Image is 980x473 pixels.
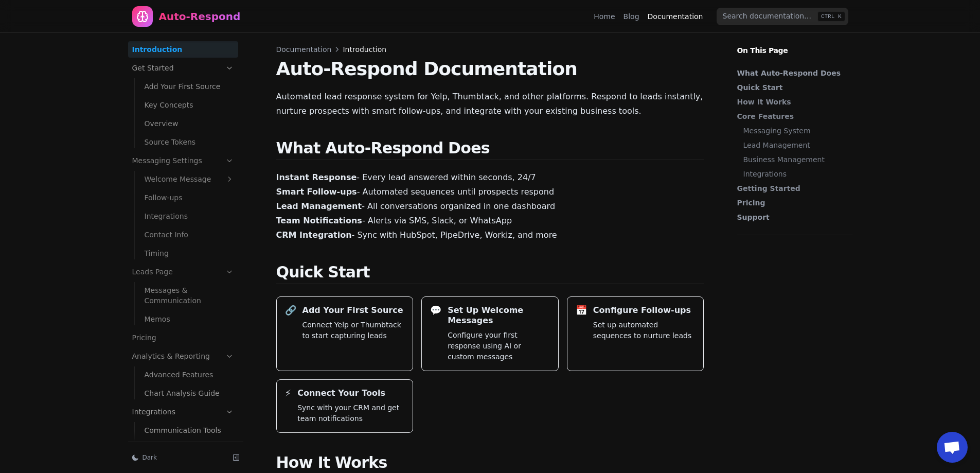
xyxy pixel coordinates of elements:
a: Messaging System [743,126,847,136]
p: Set up automated sequences to nurture leads [593,320,696,341]
a: Pricing [737,198,847,208]
strong: CRM Integration [276,230,352,240]
div: 💬 [430,305,441,316]
a: Open chat [937,432,968,463]
p: Sync with your CRM and get team notifications [297,402,404,424]
h1: Auto-Respond Documentation [276,59,704,79]
h3: Set Up Welcome Messages [448,305,550,326]
span: Documentation [276,44,332,55]
button: Collapse sidebar [229,450,243,465]
strong: Instant Response [276,172,357,182]
h2: Quick Start [276,263,704,284]
a: ⚡Connect Your ToolsSync with your CRM and get team notifications [276,379,414,433]
a: 🔗Add Your First SourceConnect Yelp or Thumbtack to start capturing leads [276,296,414,371]
a: Integrations [743,169,847,179]
a: 💬Set Up Welcome MessagesConfigure your first response using AI or custom messages [421,296,559,371]
a: Blog [623,11,639,22]
a: Introduction [128,41,238,58]
a: Communication Tools [140,422,238,439]
a: Home page [132,6,241,27]
h2: What Auto-Respond Does [276,139,704,160]
a: Quick Start [737,82,847,93]
p: - Every lead answered within seconds, 24/7 - Automated sequences until prospects respond - All co... [276,170,704,242]
a: CRM Systems [140,441,238,457]
a: Lead Management [743,140,847,150]
h3: Connect Your Tools [297,388,385,398]
p: Automated lead response system for Yelp, Thumbtack, and other platforms. Respond to leads instant... [276,90,704,118]
a: Add Your First Source [140,78,238,95]
a: Pricing [128,329,238,346]
a: Chart Analysis Guide [140,385,238,401]
a: Integrations [140,208,238,224]
p: On This Page [729,33,861,56]
input: Search documentation… [717,8,848,25]
a: Memos [140,311,238,327]
a: Follow-ups [140,189,238,206]
a: Messages & Communication [140,282,238,309]
a: Integrations [128,404,238,420]
a: Welcome Message [140,171,238,187]
a: Advanced Features [140,366,238,383]
p: Configure your first response using AI or custom messages [448,330,550,362]
span: Introduction [343,44,386,55]
a: Documentation [648,11,703,22]
a: What Auto-Respond Does [737,68,847,78]
a: Analytics & Reporting [128,348,238,364]
h3: Configure Follow-ups [593,305,691,316]
div: ⚡ [285,388,292,398]
p: Connect Yelp or Thumbtack to start capturing leads [302,320,405,341]
a: Timing [140,245,238,261]
div: Auto-Respond [159,9,241,24]
div: 🔗 [285,305,296,316]
button: Dark [128,450,225,465]
a: Leads Page [128,264,238,280]
a: How It Works [737,97,847,107]
a: Contact Info [140,226,238,243]
div: 📅 [576,305,587,316]
a: Key Concepts [140,97,238,113]
strong: Lead Management [276,201,362,211]
a: Overview [140,115,238,132]
strong: Smart Follow-ups [276,187,357,197]
a: 📅Configure Follow-upsSet up automated sequences to nurture leads [567,296,704,371]
a: Messaging Settings [128,152,238,169]
strong: Team Notifications [276,216,362,225]
a: Core Features [737,111,847,121]
a: Getting Started [737,183,847,194]
a: Support [737,212,847,222]
h3: Add Your First Source [302,305,403,316]
a: Home [594,11,615,22]
a: Get Started [128,60,238,76]
a: Source Tokens [140,134,238,150]
a: Business Management [743,154,847,165]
